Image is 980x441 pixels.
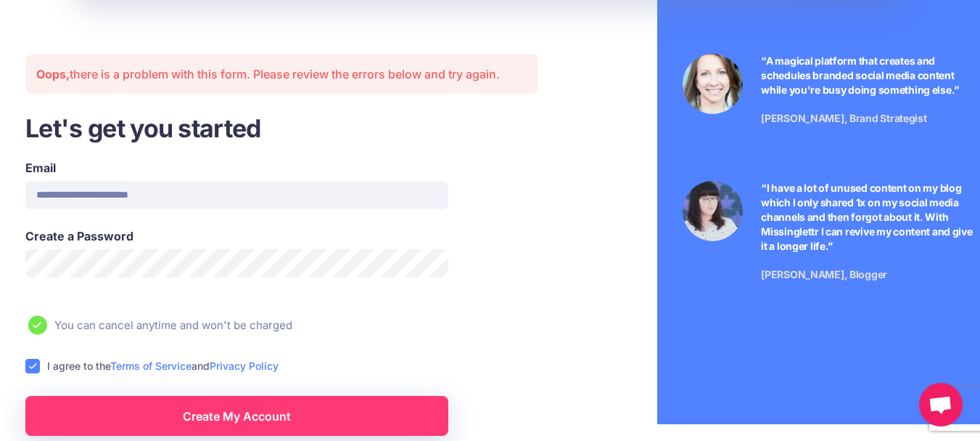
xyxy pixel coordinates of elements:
[25,54,538,94] div: there is a problem with this form. Please review the errors below and try again.
[761,268,887,280] span: [PERSON_NAME], Blogger
[761,112,926,124] span: [PERSON_NAME], Brand Strategist
[25,159,448,177] label: Email
[761,181,976,254] p: “I have a lot of unused content on my blog which I only shared 1x on my social media channels and...
[36,67,70,81] strong: Oops,
[919,383,963,426] a: Open chat
[683,54,743,114] img: Testimonial by Laura Stanik
[25,112,538,145] h3: Let's get you started
[683,181,743,241] img: Testimonial by Jeniffer Kosche
[761,54,976,97] p: “A magical platform that creates and schedules branded social media content while you're busy doi...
